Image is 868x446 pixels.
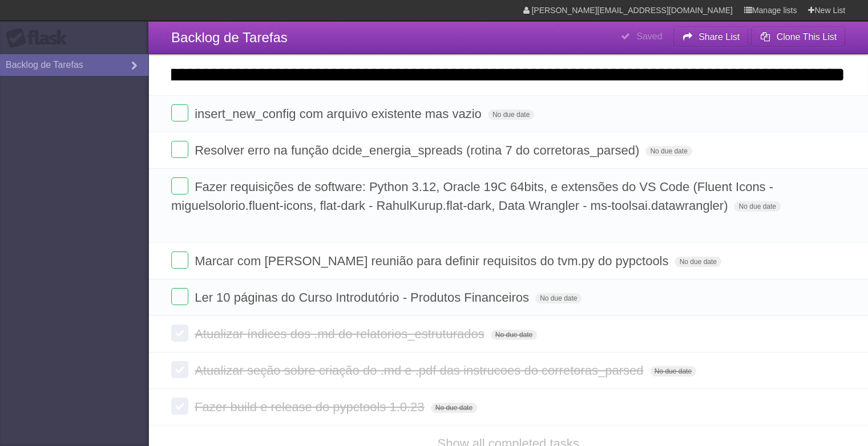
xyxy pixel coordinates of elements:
label: Done [171,325,188,342]
div: Flask [6,28,74,48]
label: Done [171,141,188,158]
span: No due date [431,403,477,413]
label: Done [171,252,188,269]
span: Resolver erro na função dcide_energia_spreads (rotina 7 do corretoras_parsed) [195,143,642,157]
span: No due date [488,110,534,120]
span: No due date [734,201,780,212]
label: Done [171,104,188,121]
b: Share List [699,32,740,42]
span: Fazer build e release do pypctools 1.0.23 [195,400,427,414]
span: No due date [650,366,696,376]
span: Marcar com [PERSON_NAME] reunião para definir requisitos do tvm.py do pypctools [195,254,671,268]
b: Clone This List [776,32,837,42]
span: No due date [675,257,721,267]
button: Clone This List [751,27,845,47]
span: Ler 10 páginas do Curso Introdutório - Produtos Financeiros [195,290,532,305]
span: Atualizar índices dos .md do relatorios_estruturados [195,327,487,341]
span: No due date [645,146,692,156]
span: insert_new_config com arquivo existente mas vazio [195,107,485,121]
label: Done [171,177,188,194]
label: Done [171,398,188,415]
span: No due date [491,330,537,340]
label: Done [171,288,188,305]
span: No due date [535,293,582,303]
label: Done [171,361,188,378]
span: Fazer requisições de software: Python 3.12, Oracle 19C 64bits, e extensões do VS Code (Fluent Ico... [171,180,773,213]
b: Saved [636,31,662,41]
button: Share List [673,27,749,47]
span: Atualizar seção sobre criação do .md e .pdf das instrucoes do corretoras_parsed [195,363,646,378]
span: Backlog de Tarefas [171,30,288,45]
